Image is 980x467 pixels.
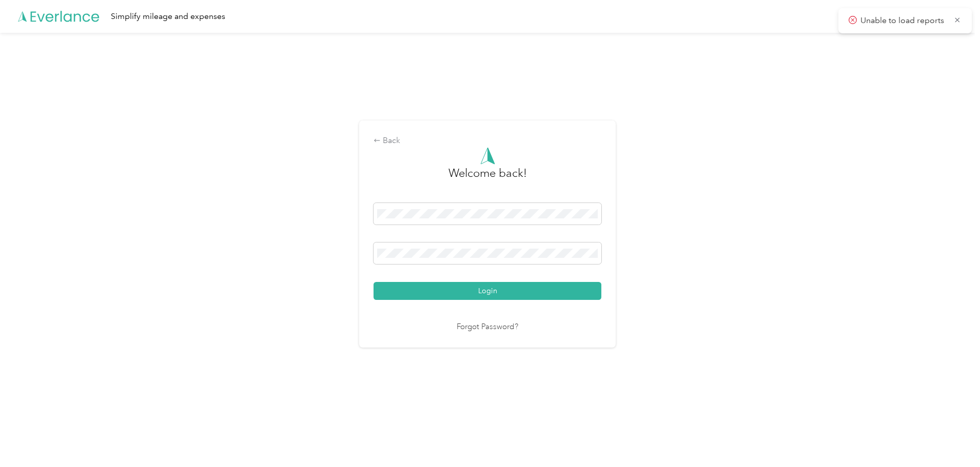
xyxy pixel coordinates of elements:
div: Back [374,135,601,147]
h3: greeting [448,165,527,192]
a: Forgot Password? [457,321,518,333]
p: Unable to load reports [860,14,947,27]
iframe: Everlance-gr Chat Button Frame [923,410,980,467]
div: Simplify mileage and expenses [111,10,225,23]
button: Login [374,282,601,300]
